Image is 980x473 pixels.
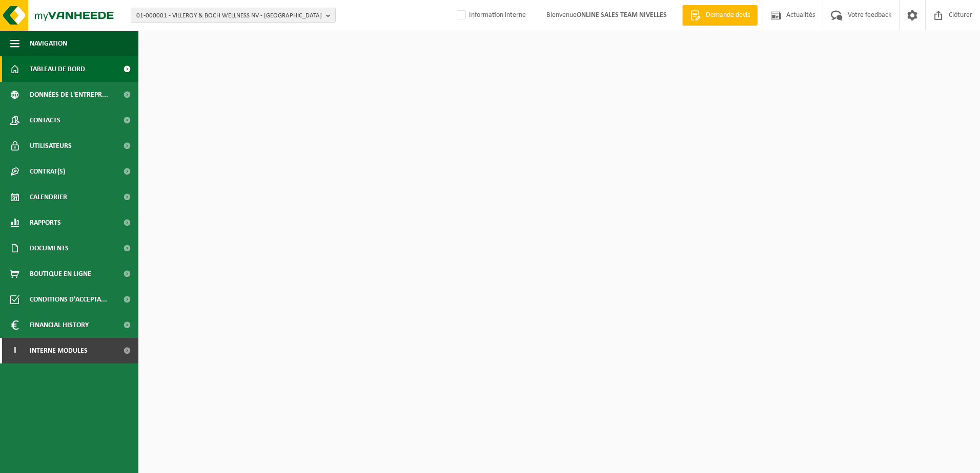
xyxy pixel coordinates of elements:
[682,5,758,26] a: Demande devis
[10,338,19,363] span: I
[577,11,667,19] strong: ONLINE SALES TEAM NIVELLES
[30,31,67,56] span: Navigation
[30,235,69,261] span: Documents
[136,8,322,24] span: 01-000001 - VILLEROY & BOCH WELLNESS NV - [GEOGRAPHIC_DATA]
[30,184,67,210] span: Calendrier
[30,107,60,133] span: Contacts
[455,8,526,23] label: Information interne
[30,338,88,363] span: Interne modules
[30,133,72,159] span: Utilisateurs
[703,10,752,20] span: Demande devis
[30,287,107,312] span: Conditions d'accepta...
[30,312,89,338] span: Financial History
[30,261,91,287] span: Boutique en ligne
[30,159,65,184] span: Contrat(s)
[30,56,85,82] span: Tableau de bord
[30,210,61,235] span: Rapports
[131,8,336,23] button: 01-000001 - VILLEROY & BOCH WELLNESS NV - [GEOGRAPHIC_DATA]
[30,82,108,107] span: Données de l'entrepr...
